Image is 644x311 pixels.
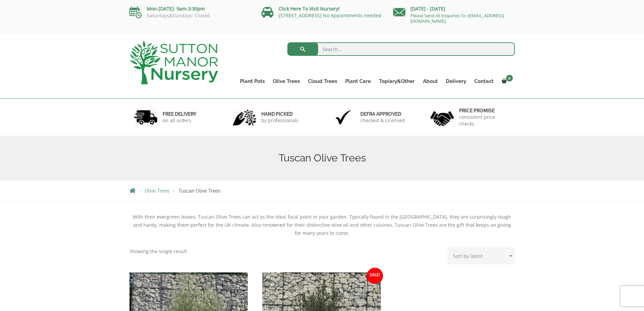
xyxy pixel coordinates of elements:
[470,76,498,86] a: Contact
[419,76,442,86] a: About
[279,12,381,19] a: [STREET_ADDRESS] No Appointments needed
[304,76,341,86] a: Cloud Trees
[129,188,515,193] nav: Breadcrumbs
[459,108,510,114] h6: Price promise
[430,107,454,128] img: 4.jpg
[375,76,419,86] a: Topiary&Other
[506,75,513,82] span: 0
[129,13,251,18] p: Saturdays&Sundays: Closed
[459,114,510,127] p: consistent price checks
[129,152,515,164] h1: Tuscan Olive Trees
[393,5,515,13] p: [DATE] - [DATE]
[236,76,269,86] a: Plant Pots
[163,111,196,117] h6: FREE DELIVERY
[129,5,251,13] p: Mon-[DATE]: 9am-3:30pm
[129,247,187,256] p: Showing the single result
[442,76,470,86] a: Delivery
[367,268,383,284] span: Sale!
[360,111,405,117] h6: Defra approved
[279,5,340,12] a: Click Here To Visit Nursery!
[233,109,256,126] img: 2.jpg
[448,247,515,264] select: Shop order
[287,42,515,56] input: Search...
[341,76,375,86] a: Plant Care
[498,76,515,86] a: 0
[178,188,220,194] span: Tuscan Olive Trees
[163,117,196,124] p: on all orders
[332,109,355,126] img: 3.jpg
[145,188,169,194] a: Olive Trees
[410,13,504,24] a: Please Send All Enquiries To: [EMAIL_ADDRESS][DOMAIN_NAME]
[134,109,158,126] img: 1.jpg
[261,111,299,117] h6: hand picked
[269,76,304,86] a: Olive Trees
[261,117,299,124] p: by professionals
[129,41,218,84] img: logo
[360,117,405,124] p: checked & Licensed
[129,213,515,237] div: With their evergreen leaves, Tuscan Olive Trees can act as the ideal focal point in your garden. ...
